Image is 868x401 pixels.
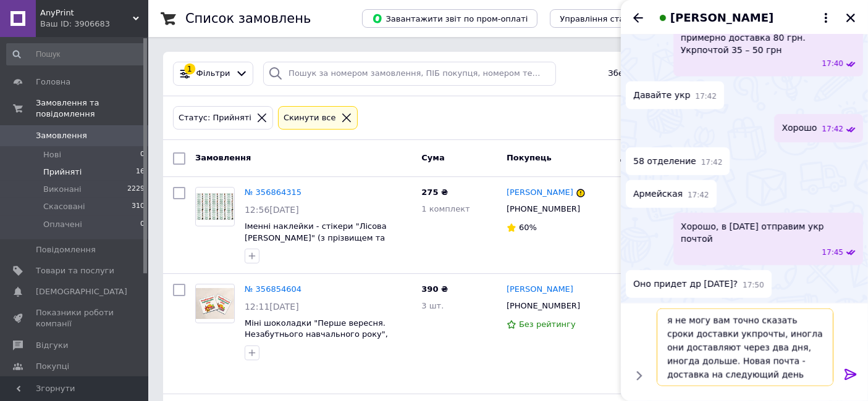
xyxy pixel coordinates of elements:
[822,124,843,134] span: 17:42 12.08.2025
[560,14,654,23] span: Управління статусами
[36,361,69,372] span: Покупці
[195,187,235,226] a: Фото товару
[504,298,583,314] div: [PHONE_NUMBER]
[782,122,817,134] span: Хорошо
[43,201,85,212] span: Скасовані
[245,284,301,294] a: № 356854604
[40,19,148,30] div: Ваш ID: 3906683
[43,219,82,230] span: Оплачені
[195,153,251,162] span: Замовлення
[743,280,764,291] span: 17:50 12.08.2025
[245,205,299,215] span: 12:56[DATE]
[140,219,145,230] span: 0
[176,112,254,125] div: Статус: Прийняті
[843,10,858,25] button: Закрити
[36,340,68,351] span: Відгуки
[36,130,87,141] span: Замовлення
[633,89,690,102] span: Давайте укр
[36,286,127,297] span: [DEMOGRAPHIC_DATA]
[372,13,528,24] span: Завантажити звіт по пром-оплаті
[36,244,96,255] span: Повідомлення
[633,155,696,168] span: 58 отделение
[140,149,145,160] span: 0
[36,265,114,276] span: Товари та послуги
[421,204,470,213] span: 1 комплект
[132,201,145,212] span: 310
[507,187,573,199] a: [PERSON_NAME]
[688,190,709,200] span: 17:42 12.08.2025
[504,201,583,217] div: [PHONE_NUMBER]
[362,9,537,28] button: Завантажити звіт по пром-оплаті
[196,193,234,220] img: Фото товару
[633,188,683,200] span: Армейская
[421,188,448,197] span: 275 ₴
[245,221,403,265] a: Іменні наклейки - стікери "Лісова [PERSON_NAME]" (з прізвищем та ім'ям), для канцелярських предме...
[245,318,388,350] a: Міні шоколадки "Перше вересня. Незабутнього навчального року", набір - 10 шт
[519,223,537,232] span: 60%
[196,68,230,80] span: Фільтри
[263,62,555,86] input: Пошук за номером замовлення, ПІБ покупця, номером телефону, Email, номером накладної
[36,76,70,88] span: Головна
[36,97,148,120] span: Замовлення та повідомлення
[631,10,646,25] button: Назад
[195,284,235,323] a: Фото товару
[184,64,195,75] div: 1
[43,184,82,195] span: Виконані
[701,157,723,168] span: 17:42 12.08.2025
[507,284,573,296] a: [PERSON_NAME]
[40,7,133,19] span: AnyPrint
[633,278,738,291] span: Оно придет др [DATE]?
[281,112,339,125] div: Cкинути все
[519,320,576,329] span: Без рейтингу
[136,167,145,178] span: 16
[655,10,833,26] button: [PERSON_NAME]
[43,149,61,160] span: Нові
[670,10,773,26] span: [PERSON_NAME]
[822,59,843,69] span: 17:40 12.08.2025
[36,307,114,329] span: Показники роботи компанії
[681,220,856,245] span: Хорошо, в [DATE] отправим укр почтой
[421,153,444,162] span: Cума
[507,153,552,162] span: Покупець
[657,308,833,386] textarea: я не могу вам точно сказать сроки доставки укпрочты, иногла они доставляют через два дня, иногда ...
[127,184,145,195] span: 2229
[6,43,146,65] input: Пошук
[421,284,448,294] span: 390 ₴
[245,188,301,197] a: № 356864315
[43,167,82,178] span: Прийняті
[608,68,692,80] span: Збережені фільтри:
[245,302,299,312] span: 12:11[DATE]
[421,301,444,310] span: 3 шт.
[620,153,712,162] span: Доставка та оплата
[550,9,664,28] button: Управління статусами
[631,368,647,384] button: Показати кнопки
[695,91,717,102] span: 17:42 12.08.2025
[822,247,843,258] span: 17:45 12.08.2025
[185,11,311,26] h1: Список замовлень
[196,288,234,319] img: Фото товару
